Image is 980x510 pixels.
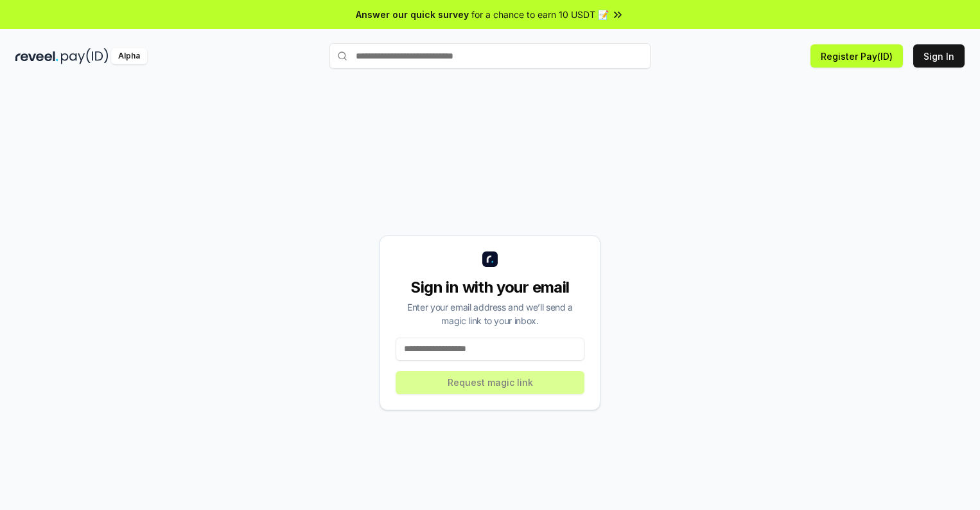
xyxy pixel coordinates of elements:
img: reveel_dark [15,48,58,64]
div: Sign in with your email [396,277,584,298]
button: Register Pay(ID) [810,44,903,68]
div: Alpha [111,48,147,64]
span: for a chance to earn 10 USDT 📝 [471,8,609,21]
div: Enter your email address and we’ll send a magic link to your inbox. [396,300,584,327]
img: pay_id [61,48,109,64]
img: logo_small [482,251,498,267]
span: Answer our quick survey [356,8,469,21]
button: Sign In [913,44,965,68]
